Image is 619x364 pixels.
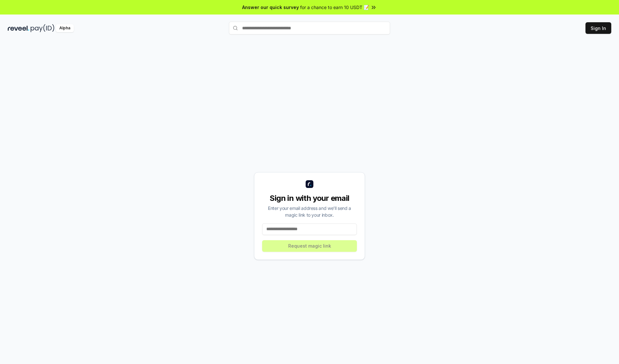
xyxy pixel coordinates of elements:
span: Answer our quick survey [242,4,299,11]
div: Alpha [56,24,74,32]
button: Sign In [585,22,611,34]
img: pay_id [31,24,54,32]
span: for a chance to earn 10 USDT 📝 [300,4,369,11]
img: logo_small [306,180,313,188]
div: Sign in with your email [262,193,357,203]
img: reveel_dark [8,24,29,32]
div: Enter your email address and we’ll send a magic link to your inbox. [262,205,357,218]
